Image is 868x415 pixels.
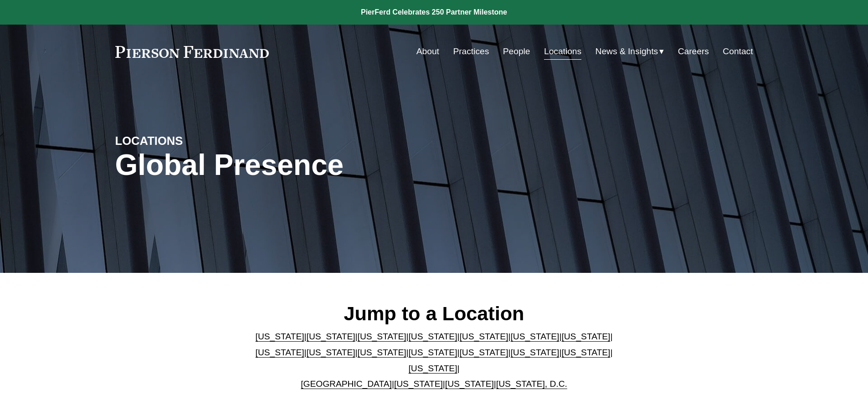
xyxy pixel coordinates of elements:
[358,348,406,357] a: [US_STATE]
[723,43,753,60] a: Contact
[248,329,620,392] p: | | | | | | | | | | | | | | | | | |
[510,332,559,341] a: [US_STATE]
[394,379,443,389] a: [US_STATE]
[678,43,709,60] a: Careers
[256,348,304,357] a: [US_STATE]
[503,43,530,60] a: People
[596,43,664,60] a: folder dropdown
[596,44,658,60] span: News & Insights
[496,379,567,389] a: [US_STATE], D.C.
[248,302,620,325] h2: Jump to a Location
[561,332,610,341] a: [US_STATE]
[453,43,489,60] a: Practices
[459,332,508,341] a: [US_STATE]
[358,332,406,341] a: [US_STATE]
[301,379,392,389] a: [GEOGRAPHIC_DATA]
[561,348,610,357] a: [US_STATE]
[115,149,540,182] h1: Global Presence
[459,348,508,357] a: [US_STATE]
[409,348,457,357] a: [US_STATE]
[416,43,439,60] a: About
[115,133,275,148] h4: LOCATIONS
[409,332,457,341] a: [US_STATE]
[409,364,457,373] a: [US_STATE]
[544,43,581,60] a: Locations
[307,348,355,357] a: [US_STATE]
[256,332,304,341] a: [US_STATE]
[307,332,355,341] a: [US_STATE]
[445,379,494,389] a: [US_STATE]
[510,348,559,357] a: [US_STATE]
